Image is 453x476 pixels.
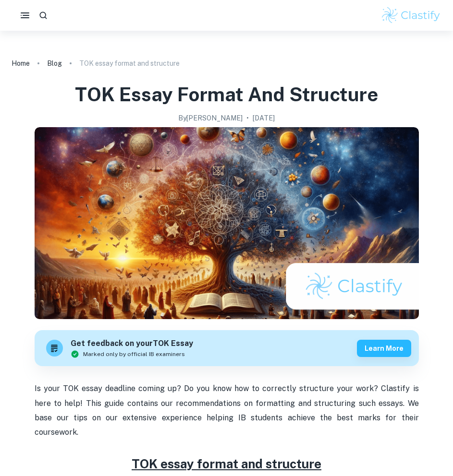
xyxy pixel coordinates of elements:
p: TOK essay format and structure [79,58,180,69]
p: • [246,113,249,123]
h6: Get feedback on your TOK Essay [71,338,193,350]
button: Learn more [357,340,411,357]
a: Get feedback on yourTOK EssayMarked only by official IB examinersLearn more [35,330,419,366]
p: Is your TOK essay deadline coming up? Do you know how to correctly structure your work? Clastify ... [35,381,419,440]
span: Marked only by official IB examiners [83,350,185,358]
img: Clastify logo [380,6,441,25]
img: TOK essay format and structure cover image [35,127,419,319]
h2: [DATE] [253,113,275,123]
u: TOK essay format and structure [132,456,321,471]
h2: By [PERSON_NAME] [178,113,243,123]
a: Blog [47,57,62,70]
a: Home [12,57,30,70]
h1: TOK essay format and structure [75,82,378,107]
